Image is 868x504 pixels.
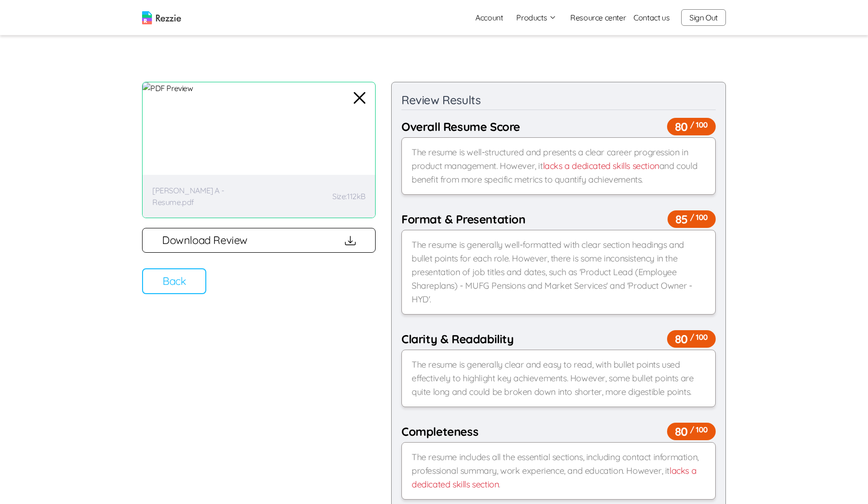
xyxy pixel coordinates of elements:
span: 80 [667,423,716,440]
div: The resume is well-structured and presents a clear career progression in product management. Howe... [401,137,716,195]
div: Review Results [401,92,716,110]
div: Completeness [401,423,716,440]
span: 80 [667,118,716,135]
div: The resume is generally well-formatted with clear section headings and bullet points for each rol... [401,230,716,315]
button: Download Review [142,228,376,253]
span: lacks a dedicated skills section [543,160,659,171]
span: / 100 [690,331,708,343]
p: Size: 112kB [332,190,365,202]
a: Account [468,8,510,27]
span: / 100 [690,211,708,223]
div: Clarity & Readability [401,330,716,348]
span: / 100 [690,119,708,131]
span: 85 [668,210,716,228]
button: Products [516,12,557,23]
a: Contact us [633,12,669,23]
p: [PERSON_NAME] A - Resume.pdf [152,185,250,208]
div: Overall Resume Score [401,118,716,135]
span: / 100 [690,424,708,435]
a: Resource center [570,12,626,23]
div: Format & Presentation [401,210,716,228]
button: Back [142,268,206,294]
div: The resume is generally clear and easy to read, with bullet points used effectively to highlight ... [401,350,716,407]
img: logo [142,11,181,24]
span: 80 [667,330,716,348]
button: Sign Out [681,9,726,26]
div: The resume includes all the essential sections, including contact information, professional summa... [401,442,716,500]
